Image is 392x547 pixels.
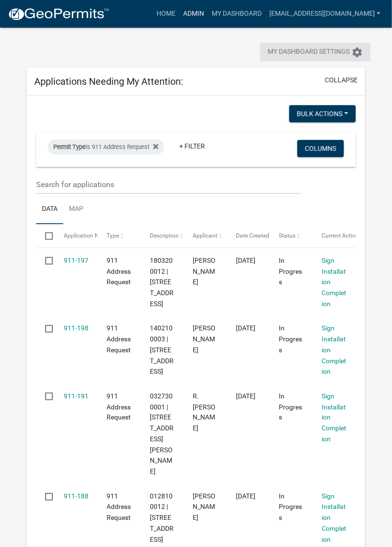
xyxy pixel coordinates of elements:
[297,140,344,157] button: Columns
[64,392,88,400] a: 911-191
[172,138,213,155] a: + Filter
[193,232,217,239] span: Applicant
[193,324,216,354] span: Matthew Curtis
[107,232,119,239] span: Type
[322,232,362,239] span: Current Activity
[36,194,63,225] a: Data
[55,224,98,247] datatable-header-cell: Application Number
[279,493,302,522] span: In Progress
[36,224,54,247] datatable-header-cell: Select
[53,143,86,150] span: Permit Type
[325,75,358,85] button: collapse
[313,224,356,247] datatable-header-cell: Current Activity
[208,5,265,23] a: My Dashboard
[236,392,255,400] span: 06/03/2025
[279,324,302,354] span: In Progress
[268,47,350,58] span: My Dashboard Settings
[279,232,295,239] span: Status
[279,392,302,422] span: In Progress
[141,224,184,247] datatable-header-cell: Description
[64,493,88,500] a: 911-188
[107,493,131,522] span: 911 Address Request
[260,43,371,61] button: My Dashboard Settingssettings
[98,224,141,247] datatable-header-cell: Type
[150,392,174,476] span: 0327300001 | 7794 Hwy 14 N , Newton, IA 50208
[63,194,89,225] a: Map
[107,324,131,354] span: 911 Address Request
[279,257,302,286] span: In Progress
[153,5,179,23] a: Home
[64,257,88,264] a: 911-197
[322,493,347,544] a: Sign Installation Completion
[322,257,347,308] a: Sign Installation Completion
[236,493,255,500] span: 05/15/2025
[236,324,255,332] span: 06/19/2025
[179,5,208,23] a: Admin
[193,493,216,522] span: Jeff Lucas
[289,105,356,122] button: Bulk Actions
[107,392,131,422] span: 911 Address Request
[150,324,174,375] span: 1402100003 | 1738 E 92nd St , Newton IA 50208
[193,392,216,432] span: R. Chris Anderson
[236,257,255,264] span: 07/02/2025
[352,47,363,58] i: settings
[236,232,269,239] span: Date Created
[64,324,88,332] a: 911-198
[48,139,164,155] div: is 911 Address Request
[270,224,313,247] datatable-header-cell: Status
[322,324,347,375] a: Sign Installation Completion
[322,392,347,443] a: Sign Installation Completion
[34,76,183,87] h5: Applications Needing My Attention:
[64,232,116,239] span: Application Number
[265,5,384,23] a: [EMAIL_ADDRESS][DOMAIN_NAME]
[184,224,227,247] datatable-header-cell: Applicant
[193,257,216,286] span: Hunter L Versteegh
[36,175,300,194] input: Search for applications
[150,257,174,308] span: 1803200012 | 1649 S 76th Ave E , Reasnor, IA 50232
[150,232,179,239] span: Description
[107,257,131,286] span: 911 Address Request
[227,224,270,247] datatable-header-cell: Date Created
